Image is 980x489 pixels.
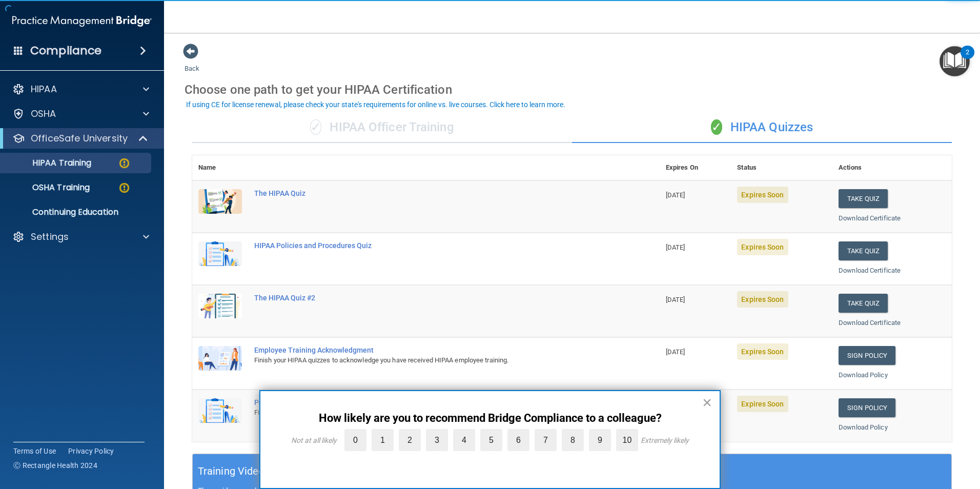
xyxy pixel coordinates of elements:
[737,291,788,308] span: Expires Soon
[731,155,832,180] th: Status
[839,423,888,431] a: Download Policy
[453,429,475,451] label: 4
[480,429,502,451] label: 5
[31,231,69,243] p: Settings
[711,119,722,135] span: ✓
[254,398,608,406] div: Policies Acknowledgment
[254,354,608,366] div: Finish your HIPAA quizzes to acknowledge you have received HIPAA employee training.
[737,343,788,360] span: Expires Soon
[940,46,970,76] button: Open Resource Center, 2 new notifications
[839,371,888,379] a: Download Policy
[507,429,529,451] label: 6
[641,436,689,444] div: Extremely likely
[254,189,608,197] div: The HIPAA Quiz
[839,294,888,313] button: Take Quiz
[31,83,57,95] p: HIPAA
[7,182,90,193] p: OSHA Training
[832,155,952,180] th: Actions
[666,191,685,199] span: [DATE]
[666,243,685,251] span: [DATE]
[572,112,952,143] div: HIPAA Quizzes
[7,158,91,168] p: HIPAA Training
[13,446,56,456] a: Terms of Use
[344,429,366,451] label: 0
[839,189,888,208] button: Take Quiz
[254,294,608,302] div: The HIPAA Quiz #2
[702,394,712,411] button: Close
[562,429,584,451] label: 8
[966,52,969,66] div: 2
[839,241,888,260] button: Take Quiz
[839,214,901,222] a: Download Certificate
[31,132,128,145] p: OfficeSafe University
[737,187,788,203] span: Expires Soon
[535,429,557,451] label: 7
[281,412,699,425] p: How likely are you to recommend Bridge Compliance to a colleague?
[186,101,565,108] div: If using CE for license renewal, please check your state's requirements for online vs. live cours...
[254,241,608,250] div: HIPAA Policies and Procedures Quiz
[839,267,901,274] a: Download Certificate
[118,157,131,170] img: warning-circle.0cc9ac19.png
[185,75,959,105] div: Choose one path to get your HIPAA Certification
[31,108,56,120] p: OSHA
[426,429,448,451] label: 3
[185,52,199,72] a: Back
[399,429,421,451] label: 2
[192,155,248,180] th: Name
[737,396,788,412] span: Expires Soon
[198,462,270,480] h5: Training Videos
[839,319,901,327] a: Download Certificate
[13,460,97,471] span: Ⓒ Rectangle Health 2024
[737,239,788,255] span: Expires Soon
[30,44,101,58] h4: Compliance
[660,155,731,180] th: Expires On
[589,429,611,451] label: 9
[254,406,608,419] div: Finish your HIPAA quizzes to acknowledge you have received your organization’s HIPAA policies.
[254,346,608,354] div: Employee Training Acknowledgment
[7,207,147,217] p: Continuing Education
[666,348,685,356] span: [DATE]
[616,429,638,451] label: 10
[310,119,321,135] span: ✓
[839,346,895,365] a: Sign Policy
[839,398,895,417] a: Sign Policy
[666,296,685,303] span: [DATE]
[185,99,567,110] button: If using CE for license renewal, please check your state's requirements for online vs. live cours...
[291,436,337,444] div: Not at all likely
[68,446,114,456] a: Privacy Policy
[372,429,394,451] label: 1
[192,112,572,143] div: HIPAA Officer Training
[118,181,131,194] img: warning-circle.0cc9ac19.png
[12,11,152,31] img: PMB logo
